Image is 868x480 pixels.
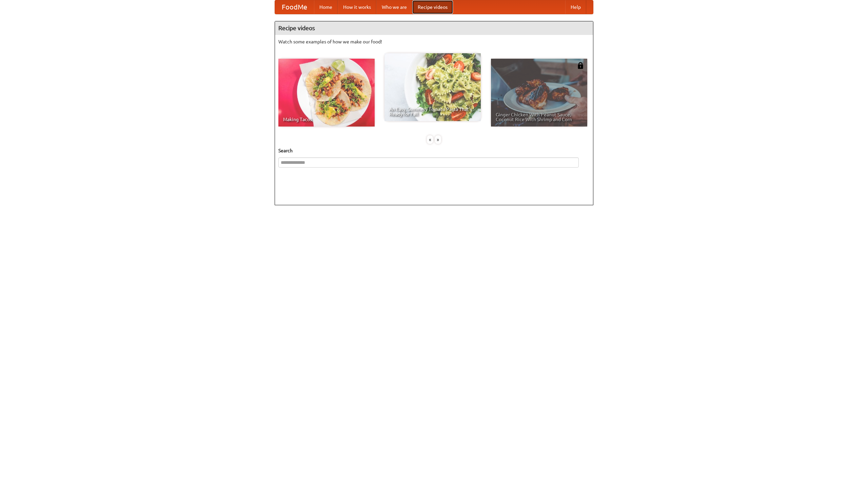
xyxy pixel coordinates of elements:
img: 483408.png [577,62,584,69]
a: How it works [338,0,376,14]
a: FoodMe [275,0,314,14]
a: Help [565,0,586,14]
span: An Easy, Summery Tomato Pasta That's Ready for Fall [389,107,476,116]
p: Watch some examples of how we make our food! [278,38,590,45]
span: Making Tacos [283,117,370,122]
h4: Recipe videos [275,21,593,35]
a: Who we are [376,0,412,14]
h5: Search [278,147,590,154]
a: An Easy, Summery Tomato Pasta That's Ready for Fall [384,53,481,121]
a: Home [314,0,338,14]
a: Making Tacos [278,59,375,127]
a: Recipe videos [412,0,453,14]
div: « [427,135,433,144]
div: » [435,135,441,144]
